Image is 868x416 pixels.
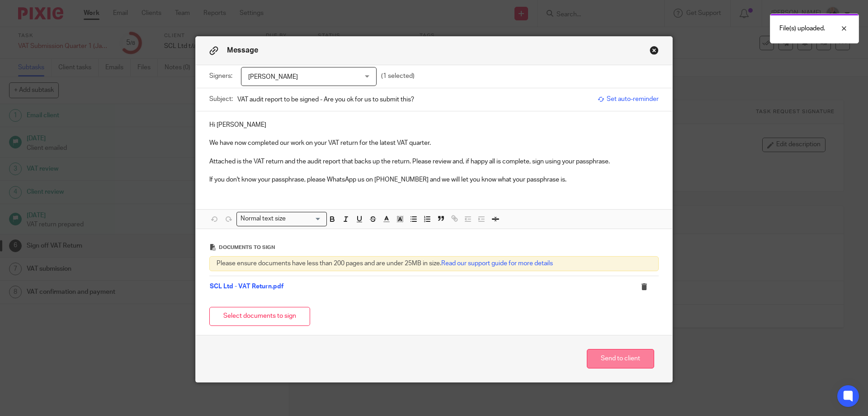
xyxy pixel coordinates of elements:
span: [PERSON_NAME] [248,74,298,80]
p: File(s) uploaded. [779,24,825,33]
button: Send to client [587,349,654,368]
label: Signers: [209,72,236,81]
a: SCL Ltd - VAT Return.pdf [210,283,283,290]
span: Set auto-reminder [598,95,659,104]
label: Subject: [209,95,233,104]
p: Attached is the VAT return and the audit report that backs up the return. Please review and, if h... [209,157,659,166]
span: Documents to sign [219,245,275,250]
div: Please ensure documents have less than 200 pages and are under 25MB in size. [209,256,659,271]
p: Hi [PERSON_NAME] [209,120,659,129]
p: We have now completed our work on your VAT return for the latest VAT quarter. [209,139,659,148]
div: Search for option [236,212,327,226]
input: Search for option [289,214,321,224]
a: Read our support guide for more details [441,260,553,267]
p: If you don't know your passphrase, please WhatsApp us on [PHONE_NUMBER] and we will let you know ... [209,175,659,184]
p: (1 selected) [381,72,415,81]
button: Select documents to sign [209,307,310,326]
span: Normal text size [239,214,288,224]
